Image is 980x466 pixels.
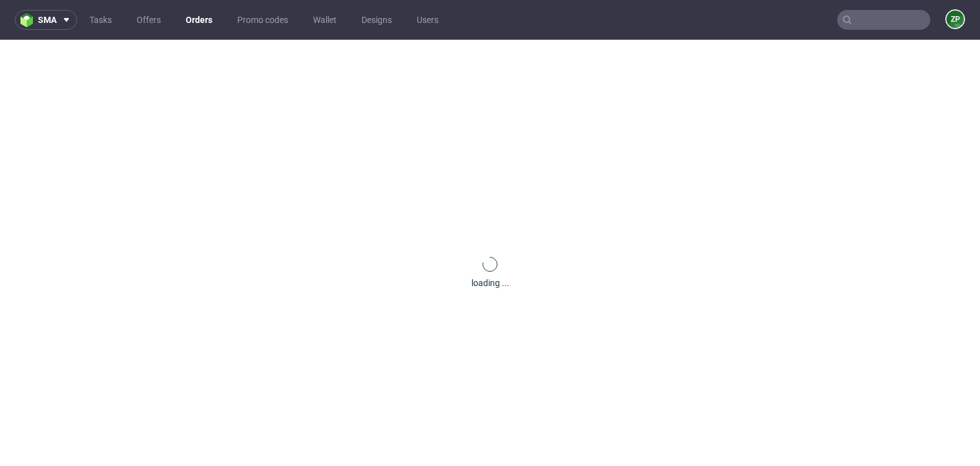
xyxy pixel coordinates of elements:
[20,13,38,27] img: logo
[82,10,119,30] a: Tasks
[15,10,77,30] button: sma
[230,10,296,30] a: Promo codes
[38,16,57,24] span: sma
[409,10,446,30] a: Users
[178,10,220,30] a: Orders
[306,10,344,30] a: Wallet
[946,11,964,28] figcaption: ZP
[471,277,509,289] div: loading ...
[354,10,399,30] a: Designs
[129,10,168,30] a: Offers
